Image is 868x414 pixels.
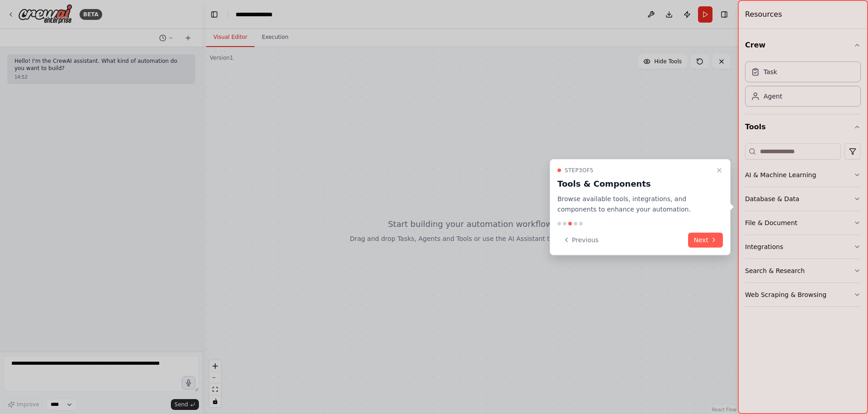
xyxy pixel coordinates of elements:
[557,194,712,215] p: Browse available tools, integrations, and components to enhance your automation.
[714,165,725,176] button: Close walkthrough
[688,232,723,247] button: Next
[557,232,604,247] button: Previous
[565,167,594,174] span: Step 3 of 5
[208,8,221,21] button: Hide left sidebar
[557,178,712,190] h3: Tools & Components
